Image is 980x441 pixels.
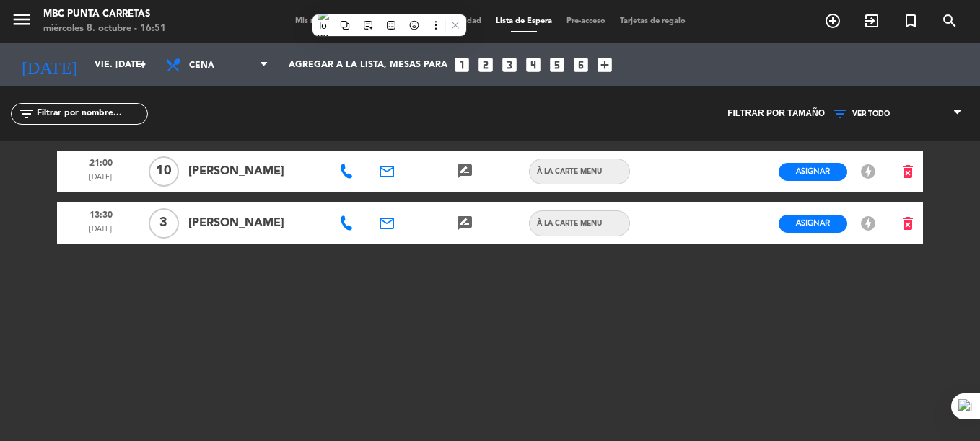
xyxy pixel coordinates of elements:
i: looks_6 [572,55,590,74]
button: delete_forever [893,211,923,236]
i: arrow_drop_down [134,56,152,73]
i: email [378,215,395,232]
span: [DATE] [62,171,139,190]
span: Agregar a la lista, mesas para [289,60,447,70]
span: Asignar [796,218,830,228]
i: offline_bolt [859,215,877,232]
button: delete_forever [893,159,923,184]
i: looks_5 [548,55,566,74]
span: [PERSON_NAME] [188,162,323,181]
span: Cena [189,52,258,79]
i: exit_to_app [863,12,880,30]
span: Tarjetas de regalo [613,17,693,25]
i: looks_two [476,55,495,74]
i: filter_list [18,105,35,122]
i: looks_3 [500,55,519,74]
i: looks_one [452,55,471,74]
i: offline_bolt [859,163,877,180]
span: 10 [149,156,179,187]
i: [DATE] [11,49,87,81]
span: À LA CARTE MENU [530,166,609,177]
i: looks_4 [524,55,543,74]
span: VER TODO [852,110,890,118]
span: Mis reservas [288,17,348,25]
button: Asignar [779,163,847,181]
span: À LA CARTE MENU [530,218,609,229]
i: search [941,12,958,30]
span: [PERSON_NAME] [188,214,323,233]
span: Lista de Espera [489,17,559,25]
i: add_circle_outline [824,12,841,30]
i: menu [11,9,32,30]
i: turned_in_not [902,12,919,30]
i: add_box [595,55,614,74]
button: menu [11,9,32,35]
span: Filtrar por tamaño [727,107,825,121]
button: Asignar [779,215,847,233]
i: rate_review [456,215,473,232]
span: Pre-acceso [559,17,613,25]
div: miércoles 8. octubre - 16:51 [43,22,166,36]
i: delete_forever [899,163,916,180]
input: Filtrar por nombre... [35,106,147,122]
i: delete_forever [899,215,916,232]
span: 13:30 [62,205,139,224]
i: rate_review [456,163,473,180]
span: [DATE] [62,223,139,242]
span: 3 [149,208,179,239]
button: offline_bolt [855,214,881,233]
i: email [378,163,395,180]
div: MBC Punta Carretas [43,7,166,22]
span: Asignar [796,166,830,177]
span: 21:00 [62,153,139,172]
button: offline_bolt [855,162,881,181]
